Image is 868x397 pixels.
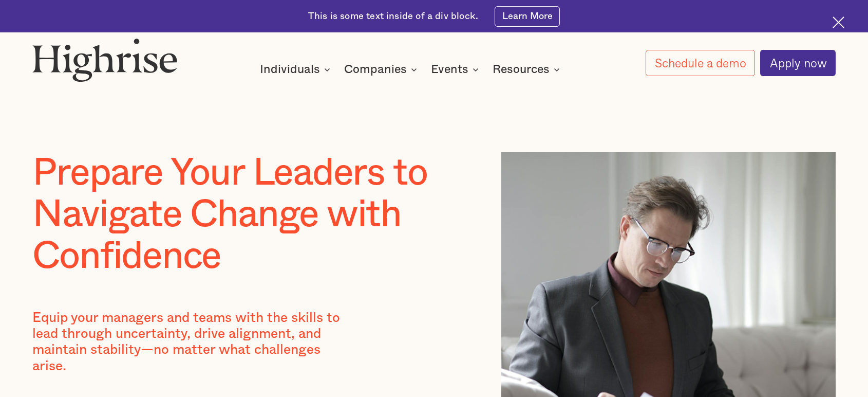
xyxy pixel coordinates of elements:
[308,10,478,23] div: This is some text inside of a div block.
[493,63,550,76] div: Resources
[431,63,468,76] div: Events
[431,63,482,76] div: Events
[32,38,178,82] img: Highrise logo
[344,63,407,76] div: Companies
[495,6,560,27] a: Learn More
[344,63,420,76] div: Companies
[32,310,358,374] p: Equip your managers and teams with the skills to lead through uncertainty, drive alignment, and m...
[32,152,458,278] h1: Prepare Your Leaders to Navigate Change with Confidence
[493,63,563,76] div: Resources
[260,63,333,76] div: Individuals
[833,16,844,28] img: Cross icon
[760,50,835,77] a: Apply now
[646,50,755,76] a: Schedule a demo
[260,63,320,76] div: Individuals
